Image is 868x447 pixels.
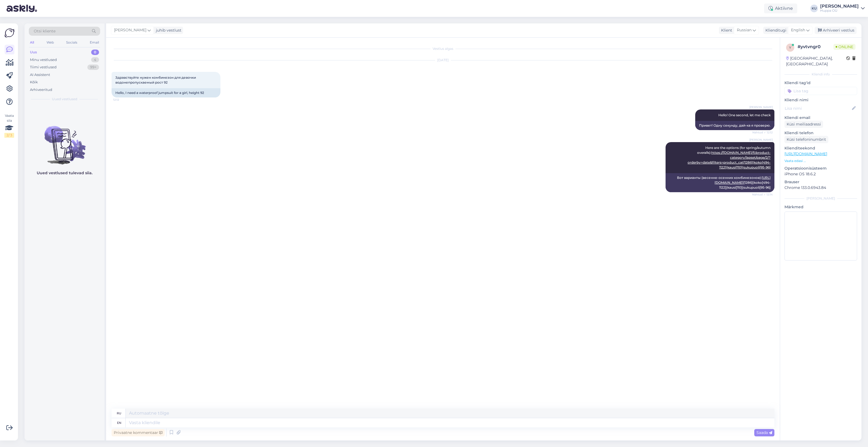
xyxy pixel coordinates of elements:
p: Kliendi telefon [784,130,857,136]
span: Russian [737,27,752,33]
div: Arhiveeritud [30,87,52,93]
input: Lisa tag [784,87,857,95]
span: Nähtud ✓ 12:12 [752,130,773,134]
div: Arhiveeri vestlus [815,27,857,34]
span: Uued vestlused [52,97,77,102]
div: Küsi meiliaadressi [784,121,823,128]
span: Online [833,44,855,50]
span: Здравствуйте нужен комбинезон для девочки водонепропускаемый рост 92 [115,75,197,84]
div: 4 [91,57,99,63]
p: Operatsioonisüsteem [784,166,857,171]
p: Chrome 133.0.6943.84 [784,185,857,191]
div: en [117,418,121,427]
input: Lisa nimi [785,105,851,111]
div: Hello, I need a waterproof jumpsuit for a girl, height 92 [112,88,220,97]
span: Otsi kliente [34,28,56,34]
div: Huppa OÜ [820,8,859,13]
span: [PERSON_NAME] [749,138,773,142]
div: Minu vestlused [30,57,57,63]
div: Kliendi info [784,72,857,77]
div: Vestlus algas [112,46,774,51]
div: All [29,39,35,46]
p: Klienditeekond [784,145,857,151]
img: Askly Logo [4,28,15,38]
div: 2 / 3 [4,133,14,138]
div: Kõik [30,79,38,85]
div: Вот варианты (весенне-осенних комбинезонов): [1286]|koko[494-1122]|kausi[110]|sukupuoli[95-96] [666,173,774,192]
span: y [789,45,791,50]
span: [PERSON_NAME] [749,105,773,109]
span: 12:12 [113,98,134,102]
p: Kliendi email [784,115,857,121]
p: Kliendi tag'id [784,80,857,86]
p: iPhone OS 18.6.2 [784,171,857,177]
div: Socials [65,39,78,46]
p: Brauser [784,179,857,185]
div: 0 [91,50,99,55]
div: AI Assistent [30,72,50,78]
a: [PERSON_NAME]Huppa OÜ [820,4,865,13]
p: Uued vestlused tulevad siia. [37,170,93,176]
div: [GEOGRAPHIC_DATA], [GEOGRAPHIC_DATA] [786,56,846,67]
div: Uus [30,50,37,55]
div: KU [810,5,818,12]
div: Aktiivne [764,4,797,13]
div: Tiimi vestlused [30,65,57,70]
div: Klient [719,27,732,33]
div: Privaatne kommentaar [112,429,165,436]
div: [DATE] [112,58,774,63]
a: https://[DOMAIN_NAME]/fi/product-category/lapset/page/2/?orderby=date&filters=product_cat[1286]|k... [688,151,771,169]
div: Klienditugi [763,27,786,33]
span: Saada [756,430,772,435]
span: Hello! One second, let me check [718,113,771,117]
p: Märkmed [784,204,857,210]
div: 99+ [87,65,99,70]
div: Привет! Одну секунду, дай-ка я проверю. [695,121,774,130]
p: Vaata edasi ... [784,158,857,163]
span: Here are the options (for spring/autumn overalls): [688,146,771,169]
span: Nähtud ✓ 12:14 [752,192,773,197]
div: Küsi telefoninumbrit [784,136,828,143]
div: [PERSON_NAME] [784,196,857,201]
div: # yvtvngr0 [798,44,833,50]
a: [URL][DOMAIN_NAME] [784,151,827,156]
div: ru [117,409,121,418]
span: English [791,27,805,33]
div: Vaata siia [4,113,14,138]
p: Kliendi nimi [784,97,857,103]
div: juhib vestlust [154,27,181,33]
img: No chats [24,116,104,165]
span: [PERSON_NAME] [114,27,146,33]
div: Web [45,39,55,46]
div: Email [89,39,100,46]
div: [PERSON_NAME] [820,4,859,8]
